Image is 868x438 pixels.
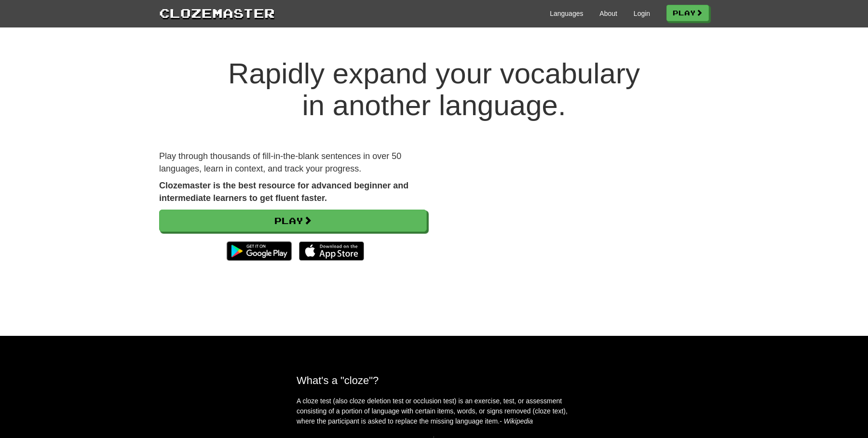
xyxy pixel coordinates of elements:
[159,4,275,22] a: Clozemaster
[159,210,427,232] a: Play
[599,9,617,18] a: About
[299,241,364,261] img: Download_on_the_App_Store_Badge_US-UK_135x40-25178aeef6eb6b83b96f5f2d004eda3bffbb37122de64afbaef7...
[297,374,571,386] h2: What's a "cloze"?
[666,5,709,21] a: Play
[500,417,533,425] em: - Wikipedia
[159,150,427,175] p: Play through thousands of fill-in-the-blank sentences in over 50 languages, learn in context, and...
[634,9,650,18] a: Login
[297,396,571,426] p: A cloze test (also cloze deletion test or occlusion test) is an exercise, test, or assessment con...
[550,9,583,18] a: Languages
[159,181,408,203] strong: Clozemaster is the best resource for advanced beginner and intermediate learners to get fluent fa...
[222,237,297,265] img: Get it on Google Play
